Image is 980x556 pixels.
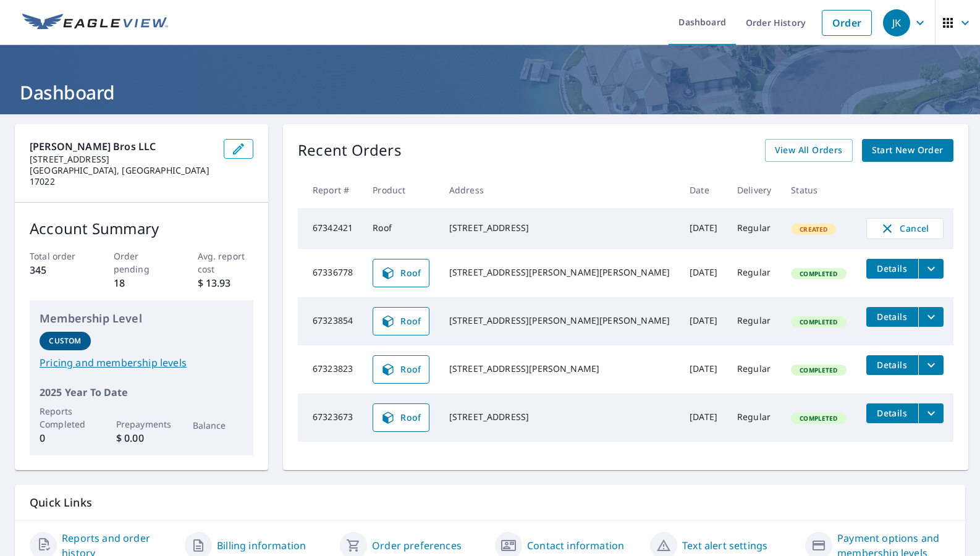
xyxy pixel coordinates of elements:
span: Roof [381,362,421,377]
span: Completed [792,318,845,326]
p: [PERSON_NAME] Bros LLC [30,139,214,154]
p: 2025 Year To Date [40,385,243,400]
a: Roof [373,259,429,287]
span: Cancel [879,221,931,236]
td: [DATE] [680,394,727,442]
button: Cancel [866,218,944,239]
div: [STREET_ADDRESS][PERSON_NAME] [449,363,670,375]
p: Account Summary [30,217,253,240]
p: Custom [49,335,81,347]
div: JK [883,9,910,36]
a: Start New Order [862,139,953,162]
a: Roof [373,355,429,384]
td: 67342421 [298,208,363,249]
p: Avg. report cost [198,250,254,276]
img: EV Logo [22,14,168,32]
span: Details [874,263,911,274]
button: detailsBtn-67336778 [866,259,918,279]
button: filesDropdownBtn-67323823 [918,355,944,375]
th: Delivery [727,172,781,208]
p: [GEOGRAPHIC_DATA], [GEOGRAPHIC_DATA] 17022 [30,165,214,187]
td: Regular [727,208,781,249]
h1: Dashboard [15,80,965,105]
button: detailsBtn-67323854 [866,307,918,327]
p: $ 0.00 [116,431,167,445]
th: Product [363,172,439,208]
a: Order preferences [372,538,462,553]
p: Order pending [114,250,170,276]
p: [STREET_ADDRESS] [30,154,214,165]
span: Roof [381,314,421,329]
p: Total order [30,250,86,263]
button: detailsBtn-67323823 [866,355,918,375]
td: Roof [363,208,439,249]
td: Regular [727,297,781,345]
td: [DATE] [680,297,727,345]
td: 67323673 [298,394,363,442]
span: Created [792,225,835,234]
td: Regular [727,394,781,442]
th: Date [680,172,727,208]
p: Recent Orders [298,139,402,162]
a: View All Orders [765,139,853,162]
span: Start New Order [872,143,944,158]
p: $ 13.93 [198,276,254,290]
div: [STREET_ADDRESS] [449,411,670,423]
td: 67336778 [298,249,363,297]
p: Balance [193,419,244,432]
span: Details [874,311,911,322]
td: [DATE] [680,249,727,297]
span: Completed [792,366,845,374]
td: [DATE] [680,345,727,394]
p: 18 [114,276,170,290]
p: Reports Completed [40,405,91,431]
p: Quick Links [30,495,950,510]
span: Roof [381,410,421,425]
a: Contact information [527,538,624,553]
span: Completed [792,414,845,423]
span: Completed [792,269,845,278]
span: Details [874,359,911,371]
a: Roof [373,403,429,432]
p: Prepayments [116,418,167,431]
p: 0 [40,431,91,445]
span: Roof [381,266,421,280]
th: Status [781,172,856,208]
td: 67323823 [298,345,363,394]
th: Address [439,172,680,208]
button: filesDropdownBtn-67323854 [918,307,944,327]
div: [STREET_ADDRESS][PERSON_NAME][PERSON_NAME] [449,266,670,279]
th: Report # [298,172,363,208]
td: 67323854 [298,297,363,345]
span: Details [874,407,911,419]
p: Membership Level [40,310,243,327]
a: Pricing and membership levels [40,355,243,370]
td: Regular [727,249,781,297]
button: filesDropdownBtn-67336778 [918,259,944,279]
td: Regular [727,345,781,394]
a: Roof [373,307,429,335]
button: filesDropdownBtn-67323673 [918,403,944,423]
a: Text alert settings [682,538,767,553]
div: [STREET_ADDRESS] [449,222,670,234]
a: Order [822,10,872,36]
button: detailsBtn-67323673 [866,403,918,423]
p: 345 [30,263,86,277]
span: View All Orders [775,143,843,158]
td: [DATE] [680,208,727,249]
a: Billing information [217,538,306,553]
div: [STREET_ADDRESS][PERSON_NAME][PERSON_NAME] [449,314,670,327]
